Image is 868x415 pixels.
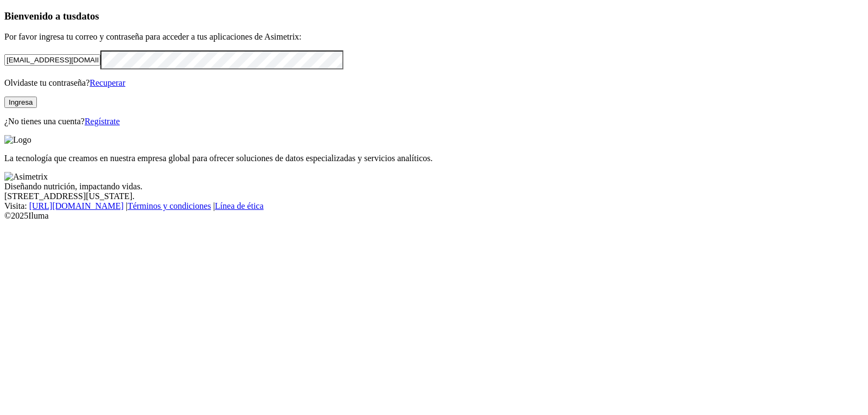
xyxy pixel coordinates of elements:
[4,78,864,88] p: Olvidaste tu contraseña?
[4,97,37,108] button: Ingresa
[4,10,864,22] h3: Bienvenido a tus
[85,117,120,126] a: Regístrate
[127,201,211,210] a: Términos y condiciones
[4,135,31,145] img: Logo
[76,10,99,22] span: datos
[4,191,864,201] div: [STREET_ADDRESS][US_STATE].
[29,201,124,210] a: [URL][DOMAIN_NAME]
[4,211,864,221] div: © 2025 Iluma
[4,32,864,42] p: Por favor ingresa tu correo y contraseña para acceder a tus aplicaciones de Asimetrix:
[4,172,48,182] img: Asimetrix
[90,78,125,87] a: Recuperar
[4,54,100,66] input: Tu correo
[4,182,864,191] div: Diseñando nutrición, impactando vidas.
[215,201,264,210] a: Línea de ética
[4,154,864,163] p: La tecnología que creamos en nuestra empresa global para ofrecer soluciones de datos especializad...
[4,117,864,126] p: ¿No tienes una cuenta?
[4,201,864,211] div: Visita : | |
